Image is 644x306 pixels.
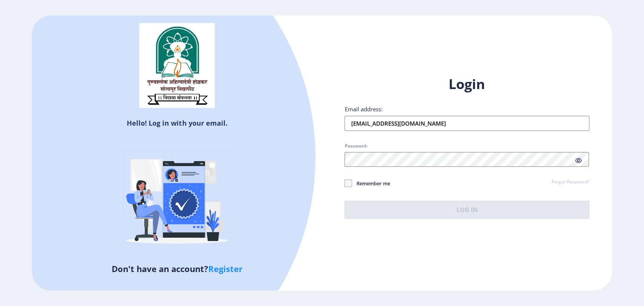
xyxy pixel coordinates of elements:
img: Verified-rafiki.svg [111,131,243,263]
h5: Don't have an account? [38,263,316,275]
a: Register [208,263,243,274]
label: Email address: [344,105,382,113]
input: Email address [344,116,589,131]
a: Forgot Password? [552,179,589,186]
h1: Login [344,75,589,93]
img: sulogo.png [139,23,215,108]
button: Log In [344,201,589,219]
label: Password: [344,143,367,149]
span: Remember me [352,179,390,188]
